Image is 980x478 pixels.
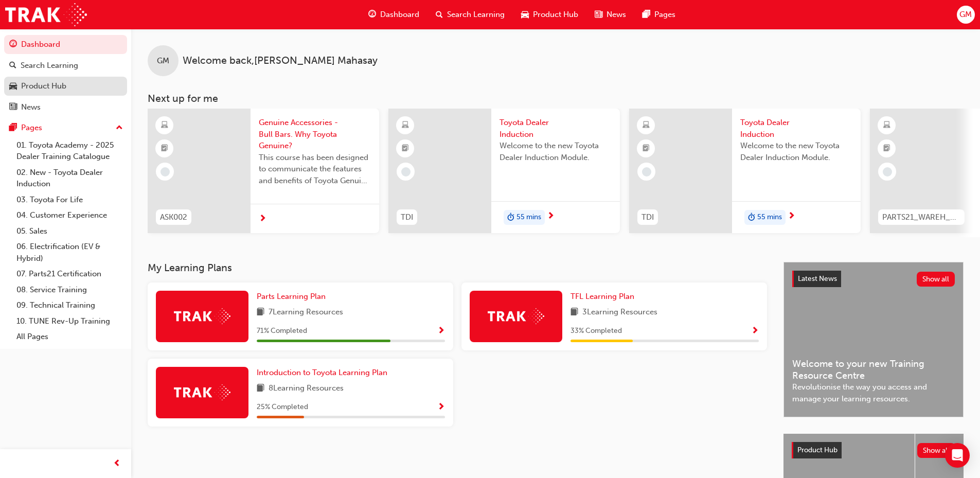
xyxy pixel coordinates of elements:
span: Pages [654,9,675,21]
a: search-iconSearch Learning [427,4,513,25]
a: ASK002Genuine Accessories - Bull Bars. Why Toyota Genuine?This course has been designed to commun... [148,109,379,233]
span: guage-icon [9,40,17,49]
span: 71 % Completed [257,325,307,337]
img: Trak [5,3,87,26]
span: 55 mins [757,211,782,223]
button: Show Progress [437,325,445,338]
button: Show all [917,443,956,458]
span: Dashboard [380,9,419,21]
span: booktick-icon [643,142,650,155]
a: Latest NewsShow all [792,271,955,287]
span: booktick-icon [402,142,409,155]
button: Show Progress [751,325,759,338]
span: Welcome to your new Training Resource Centre [792,358,955,381]
span: search-icon [9,61,16,70]
a: TDIToyota Dealer InductionWelcome to the new Toyota Dealer Induction Module.duration-icon55 mins [629,109,861,233]
a: TFL Learning Plan [571,291,638,303]
a: 07. Parts21 Certification [12,266,127,282]
span: Show Progress [437,327,445,336]
span: Toyota Dealer Induction [500,117,612,140]
span: booktick-icon [161,142,168,155]
span: 3 Learning Resources [582,306,657,319]
span: 8 Learning Resources [269,382,344,395]
div: News [21,101,41,113]
span: learningResourceType_ELEARNING-icon [402,119,409,132]
a: Introduction to Toyota Learning Plan [257,367,391,379]
span: learningRecordVerb_NONE-icon [883,167,892,176]
a: 09. Technical Training [12,297,127,313]
span: ASK002 [160,211,187,223]
span: booktick-icon [883,142,890,155]
div: Open Intercom Messenger [945,443,970,468]
span: Toyota Dealer Induction [740,117,852,140]
span: learningResourceType_ELEARNING-icon [883,119,890,132]
span: Welcome to the new Toyota Dealer Induction Module. [500,140,612,163]
button: Pages [4,118,127,137]
a: Latest NewsShow allWelcome to your new Training Resource CentreRevolutionise the way you access a... [783,262,964,417]
a: All Pages [12,329,127,345]
span: Product Hub [533,9,578,21]
span: guage-icon [368,8,376,21]
span: GM [157,55,169,67]
button: Show all [917,272,955,287]
span: PARTS21_WAREH_N1021_EL [882,211,960,223]
span: Genuine Accessories - Bull Bars. Why Toyota Genuine? [259,117,371,152]
span: Show Progress [751,327,759,336]
a: car-iconProduct Hub [513,4,586,25]
span: Revolutionise the way you access and manage your learning resources. [792,381,955,404]
span: book-icon [257,382,264,395]
div: Pages [21,122,42,134]
a: 02. New - Toyota Dealer Induction [12,165,127,192]
a: 05. Sales [12,223,127,239]
span: TFL Learning Plan [571,292,634,301]
div: Search Learning [21,60,78,72]
a: 03. Toyota For Life [12,192,127,208]
span: book-icon [571,306,578,319]
span: Welcome to the new Toyota Dealer Induction Module. [740,140,852,163]
h3: My Learning Plans [148,262,767,274]
span: pages-icon [9,123,17,133]
a: TDIToyota Dealer InductionWelcome to the new Toyota Dealer Induction Module.duration-icon55 mins [388,109,620,233]
a: guage-iconDashboard [360,4,427,25]
button: GM [957,6,975,24]
span: search-icon [436,8,443,21]
a: pages-iconPages [634,4,684,25]
span: 55 mins [516,211,541,223]
span: Latest News [798,274,837,283]
span: TDI [642,211,654,223]
span: learningResourceType_ELEARNING-icon [643,119,650,132]
span: GM [959,9,972,21]
span: learningRecordVerb_NONE-icon [401,167,411,176]
span: prev-icon [113,457,121,470]
span: 25 % Completed [257,401,308,413]
span: This course has been designed to communicate the features and benefits of Toyota Genuine Bull Bar... [259,152,371,187]
a: Product Hub [4,77,127,96]
a: News [4,98,127,117]
span: Welcome back , [PERSON_NAME] Mahasay [183,55,378,67]
span: 7 Learning Resources [269,306,343,319]
span: 33 % Completed [571,325,622,337]
a: news-iconNews [586,4,634,25]
span: learningResourceType_ELEARNING-icon [161,119,168,132]
a: 08. Service Training [12,282,127,298]
a: Product HubShow all [792,442,955,458]
span: Search Learning [447,9,505,21]
span: Introduction to Toyota Learning Plan [257,368,387,377]
span: car-icon [9,82,17,91]
span: next-icon [259,215,266,224]
span: news-icon [9,103,17,112]
a: 10. TUNE Rev-Up Training [12,313,127,329]
span: Product Hub [797,446,838,454]
h3: Next up for me [131,93,980,104]
a: Search Learning [4,56,127,75]
img: Trak [174,384,230,400]
a: Dashboard [4,35,127,54]
span: duration-icon [748,211,755,224]
a: 01. Toyota Academy - 2025 Dealer Training Catalogue [12,137,127,165]
img: Trak [488,308,544,324]
span: learningRecordVerb_NONE-icon [161,167,170,176]
div: Product Hub [21,80,66,92]
img: Trak [174,308,230,324]
span: pages-icon [643,8,650,21]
